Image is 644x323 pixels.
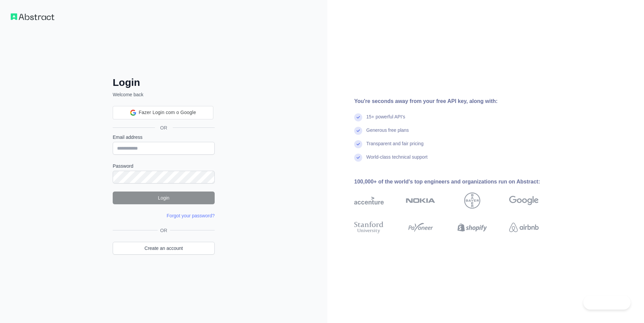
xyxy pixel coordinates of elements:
div: World-class technical support [366,154,428,167]
iframe: Toggle Customer Support [583,295,631,310]
label: Email address [113,134,215,141]
img: check mark [354,113,362,121]
span: OR [155,124,173,131]
div: 100,000+ of the world's top engineers and organizations run on Abstract: [354,178,560,186]
p: Welcome back [113,91,215,98]
div: Transparent and fair pricing [366,140,424,154]
div: Generous free plans [366,127,409,140]
img: nokia [406,193,435,209]
label: Password [113,163,215,169]
img: check mark [354,127,362,135]
img: stanford university [354,220,384,235]
img: shopify [458,220,487,235]
img: bayer [464,193,480,209]
button: Login [113,192,215,204]
a: Forgot your password? [167,213,215,218]
img: Workflow [11,13,54,20]
h2: Login [113,76,215,89]
img: google [509,193,539,209]
img: payoneer [406,220,435,235]
div: Fazer Login com o Google [113,106,213,119]
div: 15+ powerful API's [366,113,405,127]
img: accenture [354,193,384,209]
img: check mark [354,140,362,148]
div: You're seconds away from your free API key, along with: [354,97,560,105]
img: check mark [354,154,362,162]
a: Create an account [113,242,215,255]
span: OR [158,227,170,234]
span: Fazer Login com o Google [139,109,196,116]
img: airbnb [509,220,539,235]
